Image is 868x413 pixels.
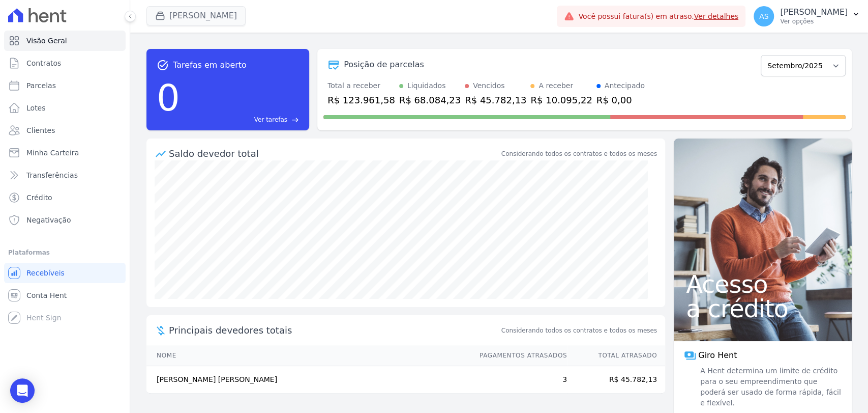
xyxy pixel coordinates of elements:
[567,345,665,366] th: Total Atrasado
[169,323,499,337] span: Principais devedores totais
[4,31,126,51] a: Visão Geral
[4,120,126,141] a: Clientes
[26,148,79,158] span: Minha Carteira
[8,246,122,259] div: Plataformas
[759,13,768,20] span: AS
[596,93,645,107] div: R$ 0,00
[4,165,126,185] a: Transferências
[26,268,65,278] span: Recebíveis
[780,7,848,17] p: [PERSON_NAME]
[26,192,52,203] span: Crédito
[26,215,71,225] span: Negativação
[4,98,126,118] a: Lotes
[254,115,287,124] span: Ver tarefas
[470,366,567,394] td: 3
[4,75,126,96] a: Parcelas
[698,349,737,362] span: Giro Hent
[4,53,126,73] a: Contratos
[173,59,247,71] span: Tarefas em aberto
[407,80,446,91] div: Liquidados
[694,12,739,20] a: Ver detalhes
[473,80,504,91] div: Vencidos
[501,326,657,335] span: Considerando todos os contratos e todos os meses
[399,93,461,107] div: R$ 68.084,23
[686,272,840,296] span: Acesso
[327,80,395,91] div: Total a receber
[169,147,499,160] div: Saldo devedor total
[26,58,61,68] span: Contratos
[146,345,470,366] th: Nome
[4,285,126,306] a: Conta Hent
[4,187,126,208] a: Crédito
[686,296,840,321] span: a crédito
[538,80,573,91] div: A receber
[26,170,78,180] span: Transferências
[26,125,55,135] span: Clientes
[578,11,738,22] span: Você possui fatura(s) em atraso.
[745,2,868,31] button: AS [PERSON_NAME] Ver opções
[26,80,56,91] span: Parcelas
[291,116,299,124] span: east
[698,366,842,408] span: A Hent determina um limite de crédito para o seu empreendimento que poderá ser usado de forma ráp...
[26,290,67,300] span: Conta Hent
[501,149,657,158] div: Considerando todos os contratos e todos os meses
[530,93,592,107] div: R$ 10.095,22
[184,115,299,124] a: Ver tarefas east
[470,345,567,366] th: Pagamentos Atrasados
[146,6,246,25] button: [PERSON_NAME]
[10,378,35,403] div: Open Intercom Messenger
[4,210,126,230] a: Negativação
[157,59,169,71] span: task_alt
[146,366,470,394] td: [PERSON_NAME] [PERSON_NAME]
[465,93,526,107] div: R$ 45.782,13
[780,17,848,25] p: Ver opções
[26,103,46,113] span: Lotes
[567,366,665,394] td: R$ 45.782,13
[605,80,645,91] div: Antecipado
[344,59,424,71] div: Posição de parcelas
[327,93,395,107] div: R$ 123.961,58
[157,71,180,124] div: 0
[4,263,126,283] a: Recebíveis
[26,36,67,46] span: Visão Geral
[4,143,126,163] a: Minha Carteira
